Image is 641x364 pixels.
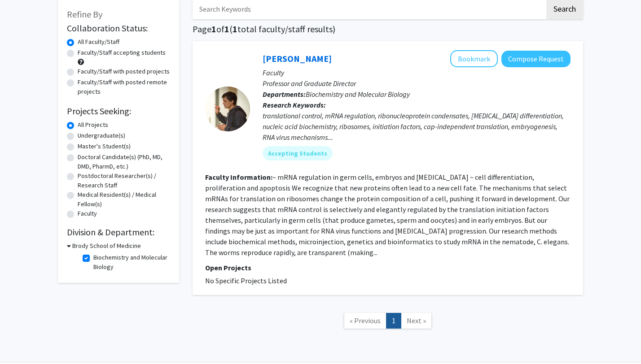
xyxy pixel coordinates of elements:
label: All Projects [78,120,108,130]
iframe: Chat [7,324,38,357]
span: « Previous [350,316,381,325]
fg-read-more: ~ mRNA regulation in germ cells, embryos and [MEDICAL_DATA] ~ cell differentiation, proliferation... [205,173,570,257]
a: 1 [386,313,401,329]
button: Add Brett Keiper to Bookmarks [450,50,498,67]
h2: Projects Seeking: [67,106,170,117]
b: Research Keywords: [263,100,326,109]
mat-chip: Accepting Students [263,146,333,160]
p: Professor and Graduate Director [263,78,571,89]
label: Medical Resident(s) / Medical Fellow(s) [78,190,170,209]
h1: Page of ( total faculty/staff results) [193,24,583,35]
a: Next Page [401,313,432,329]
span: 1 [224,23,229,35]
h2: Division & Department: [67,227,170,238]
p: Faculty [263,67,571,78]
a: Previous Page [344,313,386,329]
label: Doctoral Candidate(s) (PhD, MD, DMD, PharmD, etc.) [78,152,170,171]
span: Refine By [67,9,102,20]
button: Compose Request to Brett Keiper [501,51,571,67]
h3: Brody School of Medicine [72,241,141,251]
span: Biochemistry and Molecular Biology [306,90,410,99]
span: 1 [211,23,216,35]
label: Faculty/Staff with posted projects [78,67,170,76]
label: All Faculty/Staff [78,37,119,47]
span: 1 [233,23,237,35]
div: translational control, mRNA regulation, ribonucleoprotein condensates, [MEDICAL_DATA] differentia... [263,110,571,143]
b: Departments: [263,90,306,99]
p: Open Projects [205,262,571,273]
label: Undergraduate(s) [78,131,125,140]
label: Faculty/Staff accepting students [78,48,166,57]
label: Postdoctoral Researcher(s) / Research Staff [78,171,170,190]
label: Faculty/Staff with posted remote projects [78,78,170,96]
span: Next » [407,316,426,325]
nav: Page navigation [193,304,583,340]
h2: Collaboration Status: [67,23,170,34]
a: [PERSON_NAME] [263,53,332,64]
label: Biochemistry and Molecular Biology [93,253,168,272]
span: No Specific Projects Listed [205,276,287,285]
label: Master's Student(s) [78,142,131,151]
label: Faculty [78,209,97,218]
b: Faculty Information: [205,173,272,182]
